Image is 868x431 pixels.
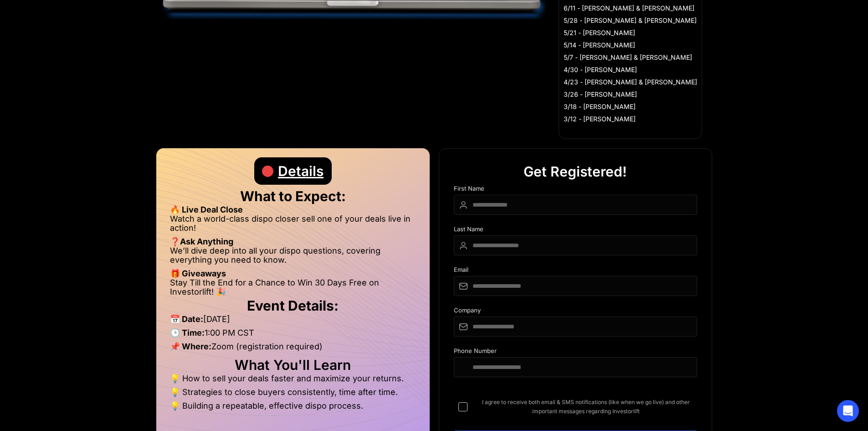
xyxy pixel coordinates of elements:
[170,314,203,324] strong: 📅 Date:
[170,374,416,388] li: 💡 How to sell your deals faster and maximize your returns.
[170,278,416,296] li: Stay Till the End for a Chance to Win 30 Days Free on Investorlift! 🎉
[240,188,346,204] strong: What to Expect:
[454,266,697,276] div: Email
[170,315,416,328] li: [DATE]
[170,342,416,356] li: Zoom (registration required)
[454,226,697,235] div: Last Name
[454,185,697,195] div: First Name
[454,348,697,357] div: Phone Number
[837,400,859,422] div: Open Intercom Messenger
[524,158,627,185] div: Get Registered!
[170,360,416,369] h2: What You'll Learn
[475,398,697,416] span: I agree to receive both email & SMS notifications (like when we go live) and other important mess...
[247,297,339,314] strong: Event Details:
[170,328,416,342] li: 1:00 PM CST
[170,205,243,214] strong: 🔥 Live Deal Close
[454,307,697,317] div: Company
[170,269,226,278] strong: 🎁 Giveaways
[170,342,211,351] strong: 📌 Where:
[170,328,205,338] strong: 🕒 Time:
[170,214,416,237] li: Watch a world-class dispo closer sell one of your deals live in action!
[278,157,324,185] div: Details
[170,237,233,246] strong: ❓Ask Anything
[170,246,416,269] li: We’ll dive deep into all your dispo questions, covering everything you need to know.
[170,388,416,401] li: 💡 Strategies to close buyers consistently, time after time.
[170,401,416,410] li: 💡 Building a repeatable, effective dispo process.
